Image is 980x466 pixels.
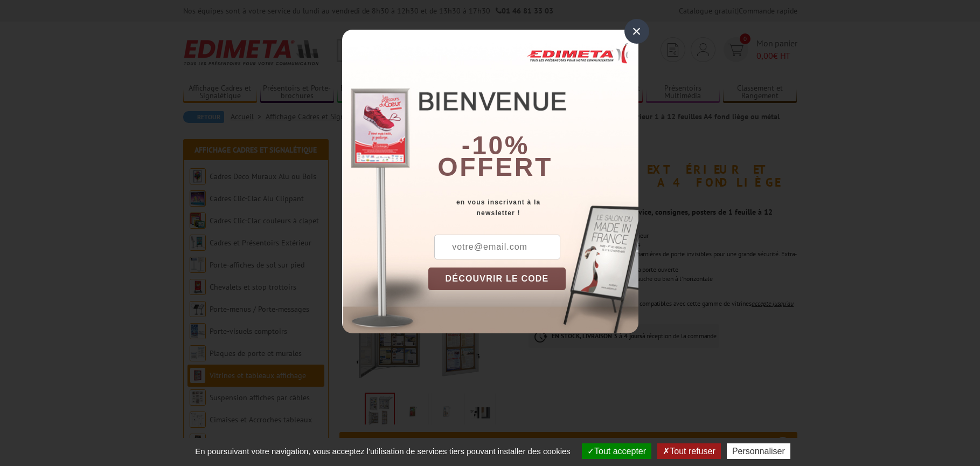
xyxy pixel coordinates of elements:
[190,447,576,456] span: En poursuivant votre navigation, vous acceptez l'utilisation de services tiers pouvant installer ...
[437,153,553,181] font: offert
[624,19,649,44] div: ×
[657,443,720,459] button: Tout refuser
[462,131,530,160] b: -10%
[428,197,638,218] div: en vous inscrivant à la newsletter !
[434,235,560,259] input: votre@email.com
[428,268,566,290] button: DÉCOUVRIR LE CODE
[582,443,651,459] button: Tout accepter
[727,443,790,459] button: Personnaliser (fenêtre modale)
